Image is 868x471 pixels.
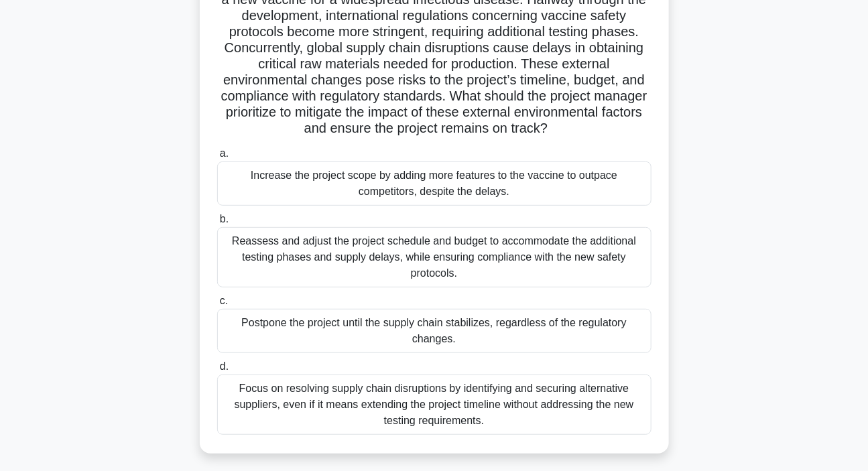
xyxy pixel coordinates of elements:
div: Increase the project scope by adding more features to the vaccine to outpace competitors, despite... [217,161,652,206]
span: c. [220,295,228,306]
span: d. [220,360,229,372]
div: Postpone the project until the supply chain stabilizes, regardless of the regulatory changes. [217,309,652,353]
span: b. [220,213,229,224]
span: a. [220,147,229,159]
div: Focus on resolving supply chain disruptions by identifying and securing alternative suppliers, ev... [217,375,652,435]
div: Reassess and adjust the project schedule and budget to accommodate the additional testing phases ... [217,227,652,287]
